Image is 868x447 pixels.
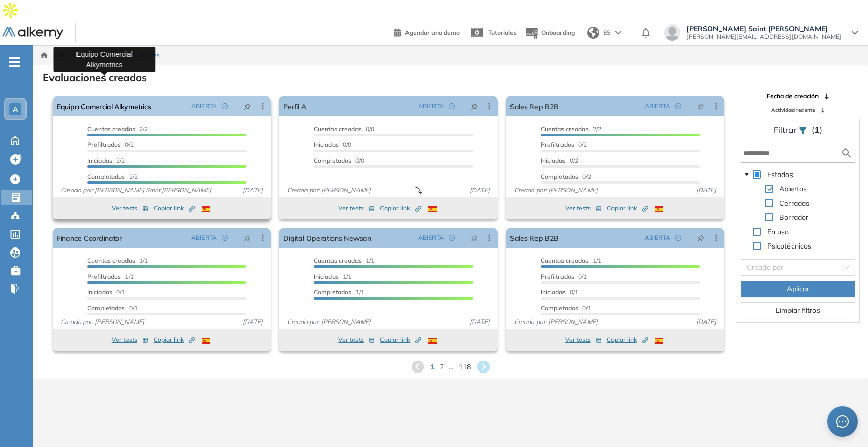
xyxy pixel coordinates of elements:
[510,186,602,195] span: Creado por: [PERSON_NAME]
[440,362,444,373] span: 2
[655,338,663,344] img: ESP
[283,228,371,248] a: Digital Operations Newsan
[112,202,148,214] button: Ver tests
[774,125,799,135] span: Filtrar
[488,29,517,36] span: Tutoriales
[525,22,575,44] button: Onboarding
[541,172,591,180] span: 0/2
[765,226,791,238] span: En uso
[87,288,125,296] span: 0/1
[466,186,494,195] span: [DATE]
[645,233,670,242] span: ABIERTA
[41,51,67,60] a: Inicio
[463,98,486,114] button: pushpin
[244,102,251,110] span: pushpin
[675,235,681,241] span: check-circle
[314,288,364,296] span: 1/1
[541,29,575,36] span: Onboarding
[449,235,455,241] span: check-circle
[510,317,602,327] span: Creado por: [PERSON_NAME]
[458,362,471,373] span: 118
[57,96,151,116] a: Equipo Comercial Alkymetrics
[202,206,210,212] img: ESP
[541,141,587,148] span: 0/2
[744,172,749,177] span: caret-down
[87,172,125,180] span: Completados
[380,334,421,346] button: Copiar link
[314,257,374,264] span: 1/1
[541,304,578,312] span: Completados
[314,157,364,164] span: 0/0
[314,125,362,133] span: Cuentas creadas
[779,198,809,208] span: Cerradas
[430,362,435,373] span: 1
[87,304,125,312] span: Completados
[87,157,125,164] span: 2/2
[541,125,601,133] span: 2/2
[607,204,648,213] span: Copiar link
[686,33,841,41] span: [PERSON_NAME][EMAIL_ADDRESS][DOMAIN_NAME]
[236,98,259,114] button: pushpin
[314,125,374,133] span: 0/0
[449,362,453,373] span: ...
[154,334,195,346] button: Copiar link
[314,141,351,148] span: 0/0
[236,230,259,246] button: pushpin
[767,241,811,251] span: Psicotécnicos
[87,157,112,164] span: Iniciadas
[776,305,820,316] span: Limpiar filtros
[428,338,437,344] img: ESP
[463,230,486,246] button: pushpin
[418,233,444,242] span: ABIERTA
[607,202,648,214] button: Copiar link
[655,206,663,212] img: ESP
[777,197,811,209] span: Cerradas
[690,230,712,246] button: pushpin
[405,29,460,36] span: Agendar una demo
[686,24,841,33] span: [PERSON_NAME] Saint [PERSON_NAME]
[771,106,815,114] span: Actividad reciente
[812,123,822,136] span: (1)
[692,317,720,327] span: [DATE]
[471,234,478,242] span: pushpin
[692,186,720,195] span: [DATE]
[541,157,578,164] span: 0/2
[541,172,578,180] span: Completados
[690,98,712,114] button: pushpin
[607,334,648,346] button: Copiar link
[836,415,849,428] span: message
[191,233,217,242] span: ABIERTA
[741,302,855,318] button: Limpiar filtros
[541,257,589,264] span: Cuentas creadas
[449,103,455,109] span: check-circle
[222,235,228,241] span: check-circle
[54,47,156,72] div: Equipo Comercial Alkymetrics
[541,257,601,264] span: 1/1
[154,204,195,213] span: Copiar link
[471,102,478,110] span: pushpin
[380,202,421,214] button: Copiar link
[777,211,810,224] span: Borrador
[645,102,670,111] span: ABIERTA
[541,272,587,280] span: 0/1
[840,147,853,160] img: search icon
[244,234,251,242] span: pushpin
[767,227,789,236] span: En uso
[57,228,122,248] a: Finance Coordinator
[87,172,138,180] span: 2/2
[314,272,351,280] span: 1/1
[314,141,339,148] span: Iniciadas
[380,335,421,344] span: Copiar link
[541,141,574,148] span: Prefiltrados
[202,338,210,344] img: ESP
[777,183,809,195] span: Abiertas
[87,288,112,296] span: Iniciadas
[283,96,306,116] a: Perfil A
[541,157,566,164] span: Iniciadas
[338,202,375,214] button: Ver tests
[510,96,559,116] a: Sales Rep B2B
[779,213,808,222] span: Borrador
[43,71,147,84] h3: Evaluaciones creadas
[239,186,267,195] span: [DATE]
[741,281,855,297] button: Aplicar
